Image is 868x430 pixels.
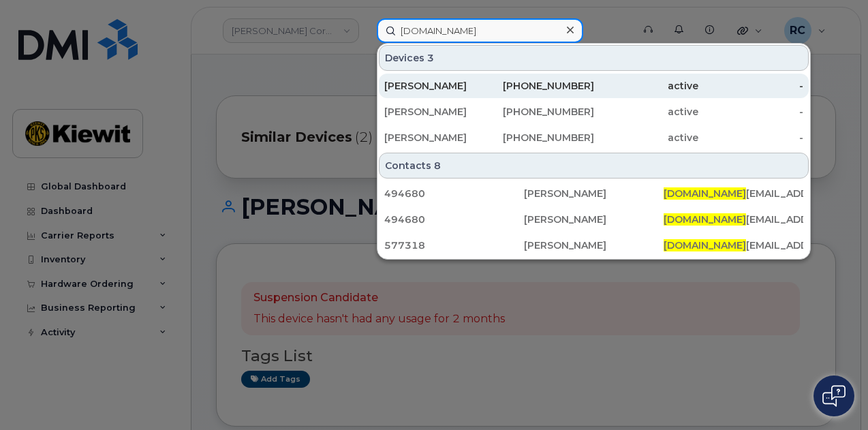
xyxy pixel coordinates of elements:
[379,153,809,179] div: Contacts
[434,159,441,172] span: 8
[384,105,489,119] div: [PERSON_NAME]
[379,125,809,150] a: [PERSON_NAME][PHONE_NUMBER]active-
[427,51,434,65] span: 3
[524,239,664,252] div: [PERSON_NAME]
[664,187,803,200] div: [EMAIL_ADDRESS][PERSON_NAME][DOMAIN_NAME]
[384,131,489,144] div: [PERSON_NAME]
[379,233,809,258] a: 577318[PERSON_NAME][DOMAIN_NAME][EMAIL_ADDRESS][PERSON_NAME][DOMAIN_NAME]
[664,187,746,200] span: [DOMAIN_NAME]
[489,131,594,144] div: [PHONE_NUMBER]
[664,213,746,226] span: [DOMAIN_NAME]
[489,79,594,93] div: [PHONE_NUMBER]
[379,99,809,124] a: [PERSON_NAME][PHONE_NUMBER]active-
[489,105,594,119] div: [PHONE_NUMBER]
[384,213,524,226] div: 494680
[594,79,699,93] div: active
[379,181,809,206] a: 494680[PERSON_NAME][DOMAIN_NAME][EMAIL_ADDRESS][PERSON_NAME][DOMAIN_NAME]
[384,239,524,252] div: 577318
[379,207,809,232] a: 494680[PERSON_NAME][DOMAIN_NAME][EMAIL_ADDRESS][PERSON_NAME][DOMAIN_NAME]
[594,131,699,144] div: active
[594,105,699,119] div: active
[379,45,809,71] div: Devices
[664,213,803,226] div: [EMAIL_ADDRESS][PERSON_NAME][DOMAIN_NAME]
[822,385,846,407] img: Open chat
[698,131,803,144] div: -
[664,239,803,252] div: [EMAIL_ADDRESS][PERSON_NAME][DOMAIN_NAME]
[698,79,803,93] div: -
[698,105,803,119] div: -
[384,79,489,93] div: [PERSON_NAME]
[384,187,524,200] div: 494680
[664,239,746,251] span: [DOMAIN_NAME]
[524,213,664,226] div: [PERSON_NAME]
[379,74,809,98] a: [PERSON_NAME][PHONE_NUMBER]active-
[524,187,664,200] div: [PERSON_NAME]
